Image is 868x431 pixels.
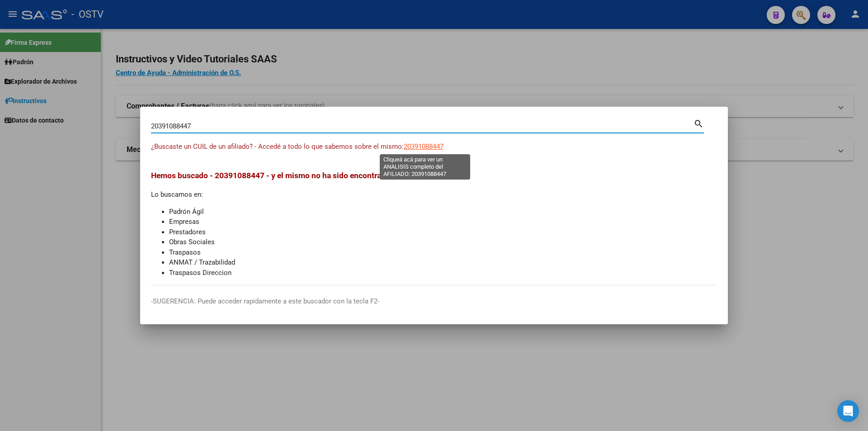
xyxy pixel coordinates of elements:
[151,142,404,151] span: ¿Buscaste un CUIL de un afiliado? - Accedé a todo lo que sabemos sobre el mismo:
[151,171,390,180] span: Hemos buscado - 20391088447 - y el mismo no ha sido encontrado
[169,257,717,268] li: ANMAT / Trazabilidad
[169,268,717,278] li: Traspasos Direccion
[151,170,717,278] div: Lo buscamos en:
[169,227,717,237] li: Prestadores
[404,142,443,151] span: 20391088447
[151,296,717,307] p: -SUGERENCIA: Puede acceder rapidamente a este buscador con la tecla F2-
[837,400,859,422] div: Open Intercom Messenger
[169,207,717,217] li: Padrón Ágil
[693,118,704,128] mat-icon: search
[169,217,717,227] li: Empresas
[169,247,717,258] li: Traspasos
[169,237,717,247] li: Obras Sociales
